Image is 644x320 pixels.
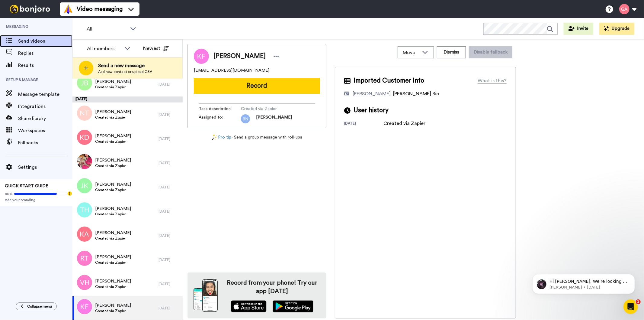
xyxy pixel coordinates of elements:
[159,112,180,117] div: [DATE]
[599,23,634,35] button: Upgrade
[95,139,131,144] span: Created via Zapier
[199,106,241,112] span: Task description :
[77,275,92,290] img: vh.png
[95,230,131,236] span: [PERSON_NAME]
[469,46,512,58] button: Disable fallback
[95,79,131,85] span: [PERSON_NAME]
[18,50,72,57] span: Replies
[5,184,48,188] span: QUICK START GUIDE
[77,106,92,121] img: nt.png
[95,188,131,192] span: Created via Zapier
[77,75,92,90] img: jb.png
[87,45,121,52] div: All members
[241,114,250,123] img: bn.png
[5,198,68,202] span: Add your branding
[18,115,72,122] span: Share library
[224,279,320,296] h4: Record from your phone! Try our app [DATE]
[98,62,152,69] span: Send a new message
[437,46,466,58] button: Dismiss
[77,227,92,242] img: ka.png
[383,120,425,127] div: Created via Zapier
[523,261,644,304] iframe: Intercom notifications message
[95,236,131,241] span: Created via Zapier
[95,212,131,217] span: Created via Zapier
[213,52,266,61] span: [PERSON_NAME]
[95,302,131,309] span: [PERSON_NAME]
[95,284,131,289] span: Created via Zapier
[87,25,127,33] span: All
[95,157,131,163] span: [PERSON_NAME]
[478,77,507,84] div: What is this?
[18,91,72,98] span: Message template
[95,115,131,120] span: Created via Zapier
[18,127,72,134] span: Workspaces
[5,191,13,196] span: 80%
[344,121,383,127] div: [DATE]
[194,78,320,94] button: Record
[95,206,131,212] span: [PERSON_NAME]
[199,114,241,123] span: Assigned to:
[95,163,131,168] span: Created via Zapier
[16,302,57,310] button: Collapse menu
[159,233,180,238] div: [DATE]
[159,82,180,87] div: [DATE]
[231,300,267,312] img: appstore
[95,85,131,90] span: Created via Zapier
[159,257,180,262] div: [DATE]
[194,279,218,312] img: download
[241,106,298,112] span: Created via Zapier
[95,133,131,139] span: [PERSON_NAME]
[18,38,72,45] span: Send videos
[18,62,72,69] span: Results
[194,49,209,64] img: Image of Kimberly Ferguson
[95,309,131,313] span: Created via Zapier
[7,5,53,13] img: bj-logo-header-white.svg
[77,130,92,145] img: kd.png
[212,134,217,141] img: magic-wand.svg
[159,306,180,311] div: [DATE]
[159,282,180,286] div: [DATE]
[63,4,73,14] img: vm-color.svg
[72,96,183,103] div: [DATE]
[159,161,180,165] div: [DATE]
[159,209,180,214] div: [DATE]
[18,164,72,171] span: Settings
[95,181,131,188] span: [PERSON_NAME]
[354,106,389,115] span: User history
[194,67,269,73] span: [EMAIL_ADDRESS][DOMAIN_NAME]
[564,23,593,35] button: Invite
[256,114,292,123] span: [PERSON_NAME]
[77,251,92,266] img: rt.png
[18,103,72,110] span: Integrations
[95,109,131,115] span: [PERSON_NAME]
[403,49,419,56] span: Move
[18,139,72,146] span: Fallbacks
[623,299,638,314] iframe: Intercom live chat
[95,260,131,265] span: Created via Zapier
[139,42,173,54] button: Newest
[67,191,72,196] div: Tooltip anchor
[95,254,131,260] span: [PERSON_NAME]
[77,5,123,13] span: Video messaging
[353,90,391,97] div: [PERSON_NAME]
[212,134,232,141] a: Pro tip
[27,304,52,309] span: Collapse menu
[159,185,180,190] div: [DATE]
[354,76,424,85] span: Imported Customer Info
[187,134,326,141] div: - Send a group message with roll-ups
[77,178,92,193] img: jk.png
[77,299,92,314] img: kf.png
[95,278,131,284] span: [PERSON_NAME]
[636,299,641,304] span: 1
[393,91,439,96] span: [PERSON_NAME] Bio
[77,154,92,169] img: 5516ffb0-3924-44a3-89e9-f7870ffb4464.jpg
[77,202,92,217] img: th.png
[159,136,180,141] div: [DATE]
[273,300,313,312] img: playstore
[98,69,152,74] span: Add new contact or upload CSV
